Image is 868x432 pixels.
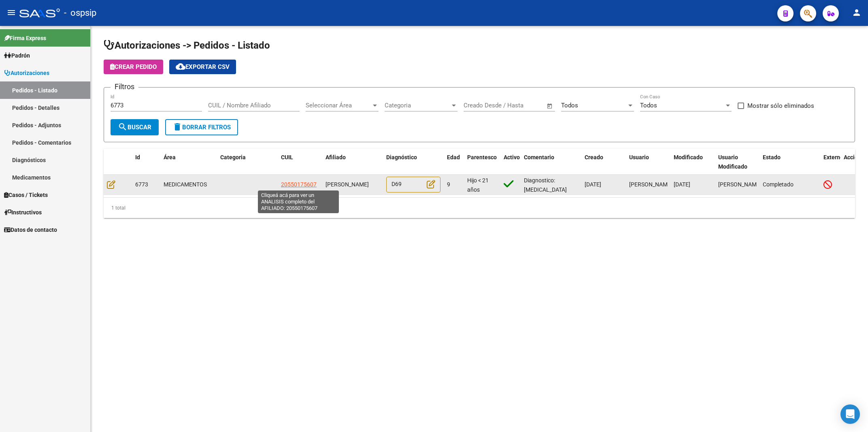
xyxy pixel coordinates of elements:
[763,154,781,160] span: Estado
[135,181,148,188] span: 6773
[464,102,490,109] input: Start date
[386,154,417,160] span: Diagnóstico
[4,68,49,77] span: Autorizaciones
[104,40,270,51] span: Autorizaciones -> Pedidos - Listado
[581,149,626,175] datatable-header-cell: Creado
[4,51,30,60] span: Padrón
[118,122,128,132] mat-icon: search
[325,154,346,160] span: Afiliado
[629,181,672,188] span: [PERSON_NAME]
[464,149,500,175] datatable-header-cell: Parentesco
[561,102,578,109] span: Todos
[306,102,371,109] span: Seleccionar Área
[524,154,554,160] span: Comentario
[118,124,151,131] span: Buscar
[840,404,860,424] div: Open Intercom Messenger
[217,149,278,175] datatable-header-cell: Categoria
[110,63,157,71] span: Crear Pedido
[104,60,163,74] button: Crear Pedido
[447,181,450,188] span: 9
[132,149,160,175] datatable-header-cell: Id
[820,149,840,175] datatable-header-cell: Externo
[104,198,855,218] div: 1 total
[281,181,317,188] span: 20550175607
[322,149,383,175] datatable-header-cell: Afiliado
[447,154,460,160] span: Edad
[823,154,843,160] span: Externo
[383,149,444,175] datatable-header-cell: Diagnóstico
[467,177,489,193] span: Hijo < 21 años
[670,149,715,175] datatable-header-cell: Modificado
[164,181,207,188] span: MEDICAMENTOS
[626,149,670,175] datatable-header-cell: Usuario
[135,154,140,160] span: Id
[172,122,182,132] mat-icon: delete
[497,102,536,109] input: End date
[176,63,230,71] span: Exportar CSV
[111,81,138,92] h3: Filtros
[176,62,185,71] mat-icon: cloud_download
[111,119,159,135] button: Buscar
[718,154,747,170] span: Usuario Modificado
[281,154,293,160] span: CUIL
[747,101,814,111] span: Mostrar sólo eliminados
[4,208,42,217] span: Instructivos
[500,149,521,175] datatable-header-cell: Activo
[718,181,762,188] span: [PERSON_NAME]
[4,190,48,199] span: Casos / Tickets
[6,8,16,17] mat-icon: menu
[172,124,231,131] span: Borrar Filtros
[674,181,690,188] span: [DATE]
[169,60,236,74] button: Exportar CSV
[844,154,861,160] span: Acción
[759,149,820,175] datatable-header-cell: Estado
[585,154,603,160] span: Creado
[852,8,862,17] mat-icon: person
[64,4,96,22] span: - ospsip
[521,149,581,175] datatable-header-cell: Comentario
[165,119,238,135] button: Borrar Filtros
[763,180,817,189] div: Completado
[4,225,57,234] span: Datos de contacto
[504,154,520,160] span: Activo
[444,149,464,175] datatable-header-cell: Edad
[674,154,703,160] span: Modificado
[164,154,176,160] span: Área
[524,177,572,294] span: Diagnostico: [MEDICAL_DATA] Medico Tratante: [PERSON_NAME] Teléfono: [PHONE_NUMBER] (MAMÁ) Locali...
[715,149,759,175] datatable-header-cell: Usuario Modificado
[385,102,450,109] span: Categoria
[545,101,555,111] button: Open calendar
[467,154,497,160] span: Parentesco
[386,177,440,192] div: D69
[160,149,217,175] datatable-header-cell: Área
[220,154,246,160] span: Categoria
[640,102,657,109] span: Todos
[629,154,649,160] span: Usuario
[585,181,601,188] span: [DATE]
[278,149,322,175] datatable-header-cell: CUIL
[4,34,46,43] span: Firma Express
[325,181,369,188] span: [PERSON_NAME]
